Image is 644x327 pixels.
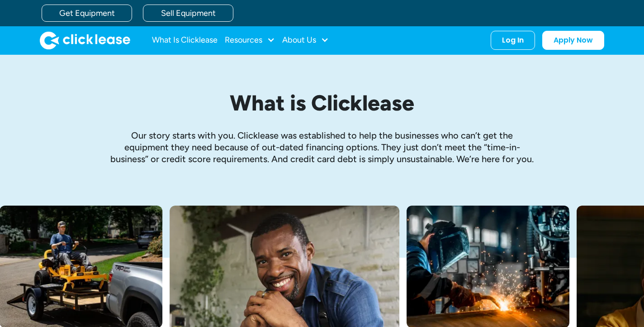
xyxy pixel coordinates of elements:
[542,31,604,50] a: Apply Now
[502,36,524,45] div: Log In
[109,91,535,115] h1: What is Clicklease
[40,31,130,49] a: home
[225,31,275,49] div: Resources
[40,31,130,49] img: Clicklease logo
[42,5,132,22] a: Get Equipment
[109,130,535,165] p: Our story starts with you. Clicklease was established to help the businesses who can’t get the eq...
[152,31,218,49] a: What Is Clicklease
[143,5,233,22] a: Sell Equipment
[282,31,329,49] div: About Us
